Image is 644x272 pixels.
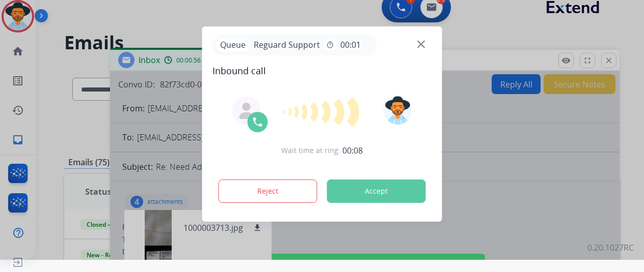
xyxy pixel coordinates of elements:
p: 0.20.1027RC [587,241,634,254]
img: agent-avatar [238,103,255,119]
span: 00:01 [340,39,361,51]
img: avatar [383,96,412,125]
p: Queue [217,39,250,51]
span: Wait time at ring: [281,145,340,156]
button: Accept [327,179,426,203]
span: Inbound call [212,64,432,78]
mat-icon: timer [326,41,334,49]
img: call-icon [252,116,264,128]
span: Reguard Support [250,39,324,51]
span: 00:08 [342,144,363,157]
button: Reject [219,179,317,203]
img: close-button [417,40,425,48]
